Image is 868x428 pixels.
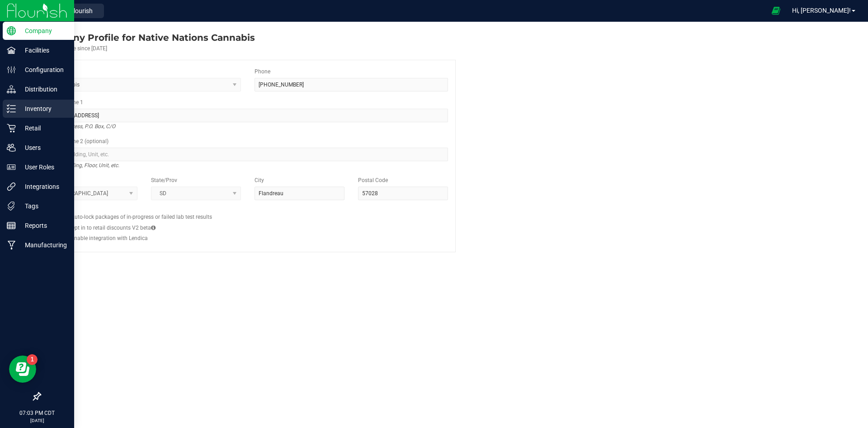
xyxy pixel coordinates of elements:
inline-svg: Users [7,143,16,152]
p: Company [16,25,70,36]
iframe: Resource center unread badge [27,354,38,365]
h2: Configs [47,207,448,213]
inline-svg: Company [7,26,16,35]
span: Hi, [PERSON_NAME]! [792,7,851,14]
label: Auto-lock packages of in-progress or failed lab test results [71,213,212,221]
label: City [255,176,264,184]
p: 07:03 PM CDT [4,409,70,417]
inline-svg: Configuration [7,65,16,74]
input: Address [47,109,448,122]
p: [DATE] [4,417,70,424]
label: Address Line 2 (optional) [47,137,108,145]
p: User Roles [16,162,70,173]
label: Phone [255,67,270,76]
p: Integrations [16,181,70,192]
input: Suite, Building, Unit, etc. [47,148,448,161]
input: City [255,187,344,200]
inline-svg: Retail [7,124,16,133]
p: Distribution [16,84,70,95]
inline-svg: Tags [7,202,16,211]
p: Users [16,142,70,153]
iframe: Resource center [9,356,36,383]
label: Enable integration with Lendica [71,234,148,242]
input: Postal Code [358,187,448,200]
p: Manufacturing [16,240,70,250]
inline-svg: Distribution [7,85,16,94]
inline-svg: Reports [7,221,16,230]
p: Reports [16,220,70,231]
i: Street address, P.O. Box, C/O [47,121,115,132]
label: State/Prov [151,176,177,184]
inline-svg: Facilities [7,46,16,55]
span: Open Ecommerce Menu [766,2,786,19]
inline-svg: User Roles [7,163,16,172]
p: Tags [16,201,70,212]
p: Configuration [16,64,70,75]
p: Retail [16,123,70,134]
label: Postal Code [358,176,388,184]
p: Facilities [16,45,70,56]
div: Account active since [DATE] [40,44,255,53]
label: Opt in to retail discounts V2 beta [71,224,156,232]
div: Native Nations Cannabis [40,31,255,44]
i: Suite, Building, Floor, Unit, etc. [47,160,119,171]
inline-svg: Integrations [7,182,16,191]
inline-svg: Inventory [7,104,16,113]
inline-svg: Manufacturing [7,240,16,250]
p: Inventory [16,103,70,114]
input: (123) 456-7890 [255,78,448,91]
